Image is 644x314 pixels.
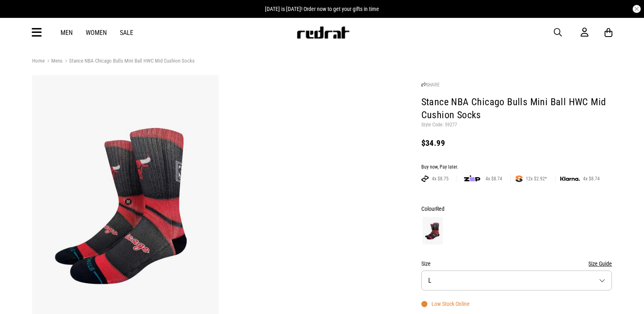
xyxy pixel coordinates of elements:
img: zip [464,175,480,183]
span: 4x $8.74 [482,175,505,182]
p: Style Code: 59277 [421,122,612,128]
a: Men [61,29,73,37]
a: Sale [120,29,133,37]
a: Mens [45,58,63,65]
a: Stance NBA Chicago Bulls Mini Ball HWC Mid Cushion Socks [63,58,195,65]
a: Women [86,29,107,37]
img: KLARNA [560,177,580,181]
img: AFTERPAY [421,175,429,182]
h1: Stance NBA Chicago Bulls Mini Ball HWC Mid Cushion Socks [421,96,612,122]
a: SHARE [421,82,440,88]
img: Redrat logo [296,26,350,39]
span: 4x $8.74 [580,175,603,182]
button: Size Guide [588,259,612,269]
button: L [421,271,612,290]
div: Buy now, Pay later. [421,164,612,171]
div: Size [421,259,612,269]
div: $34.99 [421,138,612,148]
span: [DATE] is [DATE]! Order now to get your gifts in time [265,6,379,12]
span: 12x $2.92* [523,175,550,182]
span: Red [436,206,445,212]
img: SPLITPAY [516,175,523,182]
span: L [428,277,432,284]
span: 4x $8.75 [429,175,452,182]
img: Red [423,217,443,245]
div: Colour [421,204,612,214]
div: Low Stock Online [421,301,470,307]
a: Home [32,58,45,64]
